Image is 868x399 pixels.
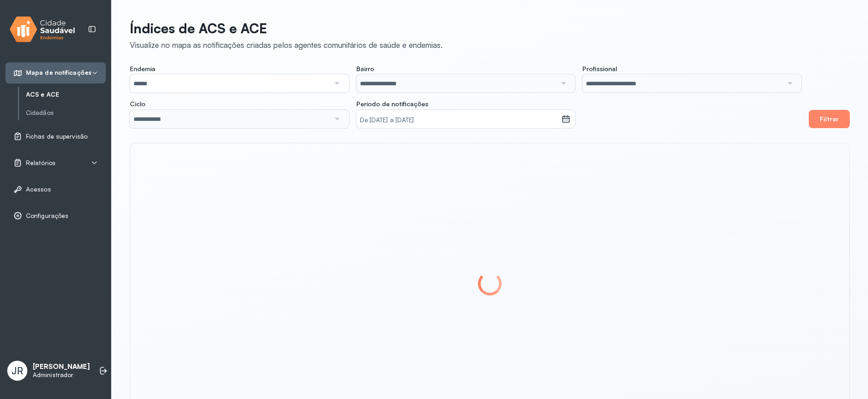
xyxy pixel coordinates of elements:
span: Ciclo [130,100,145,108]
a: Cidadãos [26,107,106,119]
span: JR [11,365,23,377]
span: Relatórios [26,159,56,167]
p: Índices de ACS e ACE [130,20,442,36]
a: ACS e ACE [26,91,106,98]
a: Acessos [13,185,98,194]
small: De [DATE] a [DATE] [360,116,558,125]
a: Fichas de supervisão [13,132,98,141]
span: Fichas de supervisão [26,133,87,140]
span: Período de notificações [356,100,428,108]
a: ACS e ACE [26,89,106,100]
a: Cidadãos [26,109,106,117]
span: Profissional [582,65,617,73]
div: Visualize no mapa as notificações criadas pelos agentes comunitários de saúde e endemias. [130,40,442,50]
button: Filtrar [809,110,850,128]
span: Bairro [356,65,374,73]
p: Administrador [33,371,90,379]
a: Configurações [13,211,98,220]
span: Mapa de notificações [26,69,92,77]
span: Acessos [26,186,51,193]
img: logo.svg [10,15,75,44]
span: Configurações [26,212,68,220]
span: Endemia [130,65,155,73]
p: [PERSON_NAME] [33,363,90,371]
